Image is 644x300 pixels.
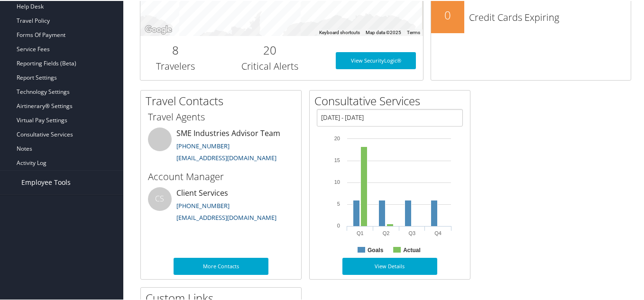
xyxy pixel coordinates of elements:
tspan: 10 [334,178,340,184]
tspan: 0 [337,222,340,227]
h3: Travelers [147,59,204,72]
h3: Critical Alerts [218,59,322,72]
img: Google [143,23,174,35]
h2: Consultative Services [314,92,470,108]
div: CS [148,186,172,210]
li: Client Services [143,186,299,225]
h2: 0 [431,6,464,22]
a: More Contacts [174,257,268,274]
tspan: 15 [334,156,340,162]
span: Map data ©2025 [366,29,401,34]
a: Terms (opens in new tab) [407,29,420,34]
h2: Travel Contacts [146,92,301,108]
a: [EMAIL_ADDRESS][DOMAIN_NAME] [176,153,276,161]
a: [EMAIL_ADDRESS][DOMAIN_NAME] [176,212,276,221]
text: Actual [403,246,421,253]
a: Open this area in Google Maps (opens a new window) [143,23,174,35]
a: View SecurityLogic® [336,51,416,68]
text: Q1 [357,229,364,235]
li: SME Industries Advisor Team [143,127,299,165]
button: Keyboard shortcuts [319,28,360,35]
text: Goals [368,246,384,253]
h2: 8 [147,41,204,57]
h3: Account Manager [148,169,294,182]
span: Employee Tools [21,170,71,193]
tspan: 5 [337,200,340,206]
tspan: 20 [334,135,340,140]
a: [PHONE_NUMBER] [176,141,230,149]
a: [PHONE_NUMBER] [176,200,230,209]
text: Q3 [409,229,416,235]
h3: Credit Cards Expiring [469,5,631,23]
h2: 20 [218,41,322,57]
h3: Travel Agents [148,109,294,123]
a: View Details [342,257,437,274]
text: Q4 [434,229,442,235]
text: Q2 [383,229,390,235]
